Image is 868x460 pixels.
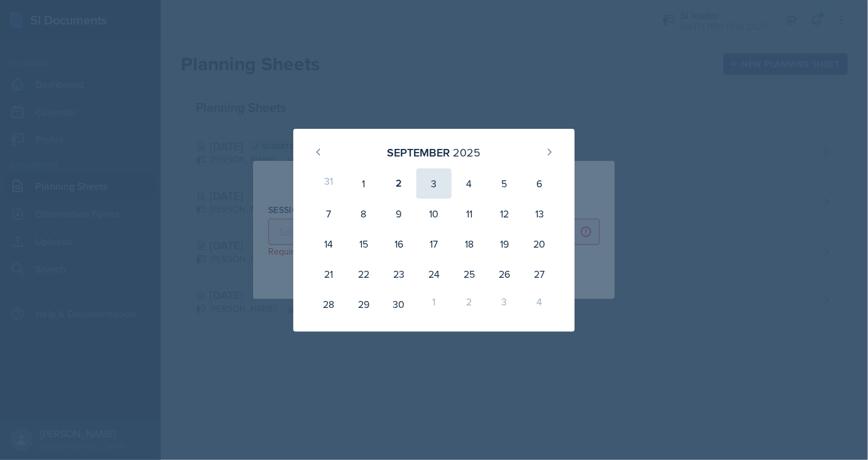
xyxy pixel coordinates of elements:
[388,144,450,161] div: September
[311,199,346,229] div: 7
[346,168,381,199] div: 1
[452,289,487,319] div: 2
[522,229,557,259] div: 20
[416,259,452,289] div: 24
[453,144,481,161] div: 2025
[346,259,381,289] div: 22
[381,259,416,289] div: 23
[452,168,487,199] div: 4
[381,199,416,229] div: 9
[311,229,346,259] div: 14
[487,229,522,259] div: 19
[416,199,452,229] div: 10
[452,229,487,259] div: 18
[487,289,522,319] div: 3
[487,168,522,199] div: 5
[522,199,557,229] div: 13
[311,259,346,289] div: 21
[346,229,381,259] div: 15
[522,168,557,199] div: 6
[522,259,557,289] div: 27
[416,289,452,319] div: 1
[346,199,381,229] div: 8
[487,199,522,229] div: 12
[311,289,346,319] div: 28
[311,168,346,199] div: 31
[452,199,487,229] div: 11
[416,229,452,259] div: 17
[416,168,452,199] div: 3
[381,229,416,259] div: 16
[452,259,487,289] div: 25
[381,289,416,319] div: 30
[522,289,557,319] div: 4
[487,259,522,289] div: 26
[381,168,416,199] div: 2
[346,289,381,319] div: 29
